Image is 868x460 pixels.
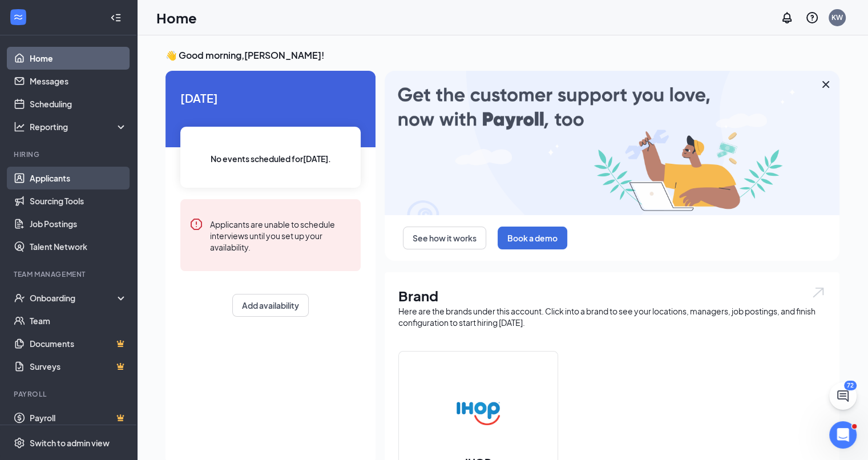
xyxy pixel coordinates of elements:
[30,47,127,70] a: Home
[14,292,25,304] svg: UserCheck
[14,150,125,159] div: Hiring
[210,217,352,253] div: Applicants are unable to schedule interviews until you set up your availability.
[780,11,794,25] svg: Notifications
[211,152,331,165] span: No events scheduled for [DATE] .
[30,406,127,429] a: PayrollCrown
[14,389,125,399] div: Payroll
[156,8,197,27] h1: Home
[13,11,24,23] svg: WorkstreamLogo
[811,286,826,299] img: open.6027fd2a22e1237b5b06.svg
[14,269,125,279] div: Team Management
[403,227,486,249] button: See how it works
[829,421,857,449] iframe: Intercom live chat
[30,355,127,378] a: SurveysCrown
[30,121,128,132] div: Reporting
[165,49,839,62] h3: 👋 Good morning, [PERSON_NAME] !
[831,13,843,22] div: KW
[30,70,127,92] a: Messages
[836,389,850,403] svg: ChatActive
[189,217,203,231] svg: Error
[385,71,839,215] img: payroll-large.gif
[180,89,361,107] span: [DATE]
[398,305,826,328] div: Here are the brands under this account. Click into a brand to see your locations, managers, job p...
[442,377,515,450] img: IHOP
[398,286,826,305] h1: Brand
[30,332,127,355] a: DocumentsCrown
[30,92,127,115] a: Scheduling
[232,294,309,317] button: Add availability
[30,292,118,304] div: Onboarding
[30,212,127,235] a: Job Postings
[14,121,25,132] svg: Analysis
[498,227,567,249] button: Book a demo
[819,78,833,91] svg: Cross
[30,189,127,212] a: Sourcing Tools
[14,437,25,449] svg: Settings
[30,437,110,449] div: Switch to admin view
[30,309,127,332] a: Team
[110,12,122,23] svg: Collapse
[805,11,819,25] svg: QuestionInfo
[829,382,857,410] button: ChatActive
[30,167,127,189] a: Applicants
[844,381,857,390] div: 72
[30,235,127,258] a: Talent Network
